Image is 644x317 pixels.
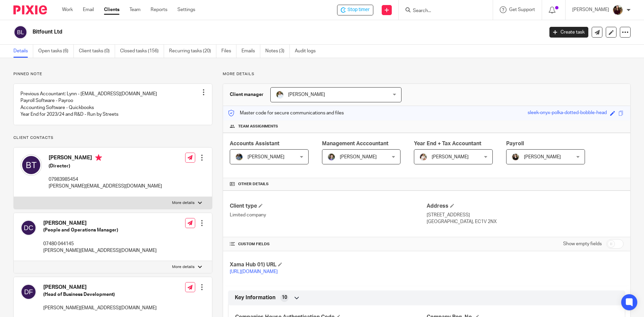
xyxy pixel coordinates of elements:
img: Pixie [13,5,47,14]
img: Jaskaran%20Singh.jpeg [235,153,243,161]
h4: Client type [230,203,427,210]
a: Work [62,6,73,13]
span: [PERSON_NAME] [248,155,284,159]
p: [STREET_ADDRESS] [427,212,624,218]
a: Notes (3) [265,45,290,58]
img: 1530183611242%20(1).jpg [327,153,335,161]
a: Recurring tasks (20) [169,45,216,58]
div: sleek-onyx-polka-dotted-bobble-head [528,109,607,117]
a: Client tasks (0) [79,45,115,58]
span: Payroll [506,141,524,146]
span: [PERSON_NAME] [524,155,561,159]
a: Reports [151,6,167,13]
span: Get Support [509,7,535,12]
span: [PERSON_NAME] [340,155,377,159]
p: [PERSON_NAME][EMAIL_ADDRESS][DOMAIN_NAME] [49,183,162,190]
h4: [PERSON_NAME] [43,220,157,227]
span: [PERSON_NAME] [288,92,325,97]
span: Stop timer [347,6,370,13]
p: [PERSON_NAME] [572,6,609,13]
span: [PERSON_NAME] [432,155,469,159]
a: Emails [241,45,260,58]
p: 07480 044145 [43,241,157,247]
p: Master code for secure communications and files [228,110,344,116]
div: Bitfount Ltd [337,5,373,15]
img: svg%3E [20,154,42,176]
i: Primary [95,154,102,161]
h5: (Head of Business Development) [43,291,157,298]
p: 07983985454 [49,176,162,183]
span: Key Information [235,294,275,301]
img: svg%3E [13,25,28,39]
p: More details [223,71,631,77]
a: Clients [104,6,119,13]
img: svg%3E [20,220,37,236]
p: [PERSON_NAME][EMAIL_ADDRESS][DOMAIN_NAME] [43,247,157,254]
span: Team assignments [238,124,278,129]
h4: [PERSON_NAME] [49,154,162,163]
a: Audit logs [295,45,321,58]
img: sarah-royle.jpg [276,91,284,99]
a: Email [83,6,94,13]
p: Pinned note [13,71,212,77]
img: MaxAcc_Sep21_ElliDeanPhoto_030.jpg [612,5,623,15]
span: Accounts Assistant [230,141,279,146]
h4: Address [427,203,624,210]
p: [GEOGRAPHIC_DATA], EC1V 2NX [427,218,624,225]
h3: Client manager [230,91,264,98]
a: Team [129,6,141,13]
img: Helen%20Campbell.jpeg [512,153,520,161]
h4: CUSTOM FIELDS [230,242,427,247]
label: Show empty fields [563,241,602,247]
a: Details [13,45,33,58]
a: Open tasks (6) [38,45,74,58]
p: Client contacts [13,135,212,141]
a: Create task [549,27,588,38]
span: Other details [238,181,269,187]
p: [PERSON_NAME][EMAIL_ADDRESS][DOMAIN_NAME] [43,305,157,311]
h5: (Director) [49,163,162,169]
p: More details [172,264,195,270]
p: Limited company [230,212,427,218]
span: Management Acccountant [322,141,388,146]
p: More details [172,200,195,206]
a: Files [221,45,236,58]
h2: Bitfount Ltd [33,29,438,36]
a: Closed tasks (156) [120,45,164,58]
input: Search [412,8,473,14]
img: Kayleigh%20Henson.jpeg [419,153,427,161]
a: Settings [177,6,195,13]
span: 10 [282,294,287,301]
h4: [PERSON_NAME] [43,284,157,291]
img: svg%3E [20,284,37,300]
h4: Xama Hub 01) URL [230,261,427,268]
a: [URL][DOMAIN_NAME] [230,269,278,274]
span: Year End + Tax Accountant [414,141,481,146]
h5: (People and Operations Manager) [43,227,157,233]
